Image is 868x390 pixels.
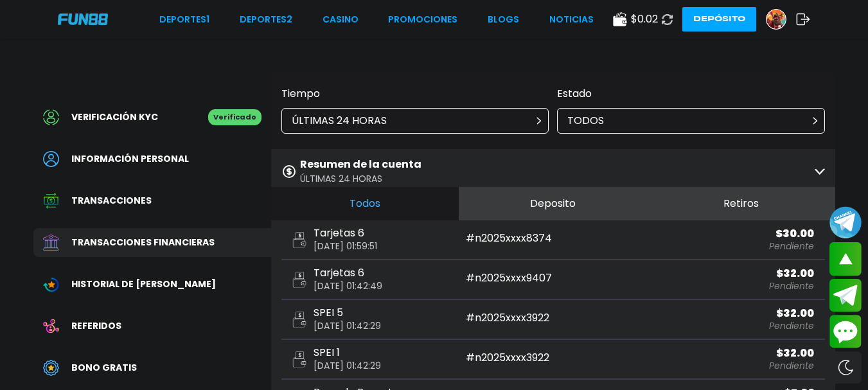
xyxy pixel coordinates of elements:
img: Wagering Transaction [43,276,59,292]
button: Todos [271,187,459,220]
p: ÚLTIMAS 24 HORAS [300,172,421,186]
a: CASINO [323,13,359,26]
p: Pendiente [640,361,814,370]
button: Depósito [682,7,756,31]
a: ReferralReferidos [33,312,271,341]
a: PersonalInformación personal [33,145,271,173]
p: $ 32.00 [640,269,814,279]
img: Company Logo [58,13,108,24]
p: SPEI 5 [314,308,381,318]
span: Referidos [71,319,121,333]
p: ÚLTIMAS 24 HORAS [292,113,387,129]
p: Verificado [208,109,261,125]
img: Transaction History [43,193,59,209]
a: NOTICIAS [549,13,594,26]
button: Deposito [459,187,647,220]
p: [DATE] 01:42:49 [314,281,382,291]
p: # n2025xxxx9407 [466,273,640,283]
p: Estado [557,86,825,102]
p: $ 32.00 [640,308,814,319]
a: BLOGS [488,13,519,26]
a: Free BonusBono Gratis [33,353,271,382]
p: # n2025xxxx8374 [466,233,640,244]
p: [DATE] 01:59:51 [314,241,377,251]
button: Retiros [647,187,835,220]
img: Avatar [766,10,786,29]
p: Resumen de la cuenta [300,157,421,172]
p: Tarjetas 6 [314,228,377,238]
span: Bono Gratis [71,361,137,375]
span: $ 0.02 [631,12,658,27]
img: Personal [43,151,59,167]
p: # n2025xxxx3922 [466,313,640,323]
p: Pendiente [640,281,814,290]
a: Avatar [766,9,796,30]
p: # n2025xxxx3922 [466,353,640,363]
p: TODOS [567,113,604,129]
button: Join telegram channel [829,206,862,239]
span: Transacciones [71,194,152,208]
button: scroll up [829,242,862,276]
p: Tarjetas 6 [314,268,382,278]
img: Financial Transaction [43,235,59,251]
button: Contact customer service [829,315,862,348]
span: Verificación KYC [71,111,158,124]
span: Transacciones financieras [71,236,215,249]
span: Información personal [71,152,189,166]
p: Pendiente [640,242,814,251]
p: Pendiente [640,321,814,330]
p: $ 32.00 [640,348,814,359]
a: Verificación KYCVerificado [33,103,271,132]
a: Wagering TransactionHistorial de [PERSON_NAME] [33,270,271,299]
p: Tiempo [281,86,549,102]
span: Historial de [PERSON_NAME] [71,278,216,291]
p: SPEI 1 [314,348,381,358]
a: Promociones [388,13,457,26]
p: $ 30.00 [640,229,814,239]
button: Join telegram [829,279,862,312]
a: Transaction HistoryTransacciones [33,186,271,215]
div: Switch theme [829,351,862,384]
a: Financial TransactionTransacciones financieras [33,228,271,257]
a: Deportes1 [159,13,209,26]
img: Free Bonus [43,360,59,376]
a: Deportes2 [240,13,292,26]
img: Referral [43,318,59,334]
p: [DATE] 01:42:29 [314,360,381,371]
p: [DATE] 01:42:29 [314,321,381,331]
